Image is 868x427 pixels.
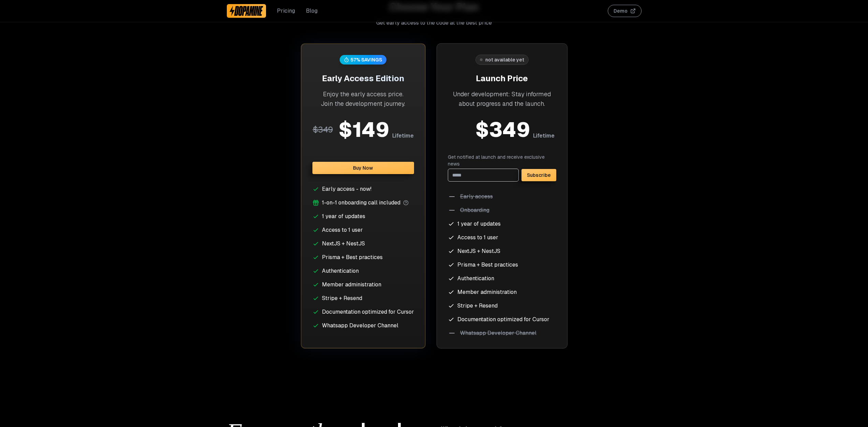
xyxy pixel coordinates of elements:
[448,89,556,109] div: Under development: Stay informed about progress and the launch.
[312,185,414,193] li: Early access - now!
[448,315,556,324] li: Documentation optimized for Cursor
[448,154,556,167] p: Get notified at launch and receive exclusive news
[277,7,295,15] a: Pricing
[351,56,382,63] div: 57 % SAVINGS
[227,4,266,18] a: Dopamine
[322,199,400,207] span: 1-on-1 onboarding call included
[312,294,414,302] li: Stripe + Resend
[608,5,642,17] button: Demo
[312,281,414,289] li: Member administration
[312,99,414,109] div: Join the development journey.
[450,119,470,130] span: $ 349
[230,5,264,16] img: Dopamine
[448,302,556,310] li: Stripe + Resend
[313,124,333,135] span: $ 349
[448,220,556,228] li: 1 year of updates
[533,132,555,140] span: Lifetime
[312,322,414,330] li: Whatsapp Developer Channel
[312,73,414,84] h3: Early Access Edition
[460,206,489,214] span: Onboarding
[312,253,414,261] li: Prisma + Best practices
[312,308,414,316] li: Documentation optimized for Cursor
[312,162,414,174] button: Buy Now
[448,274,556,283] li: Authentication
[301,19,568,27] p: Get early access to the code at the best price
[448,233,556,242] li: Access to 1 user
[306,7,318,15] a: Blog
[448,261,556,269] li: Prisma + Best practices
[392,132,414,140] span: Lifetime
[312,226,414,234] li: Access to 1 user
[521,169,556,181] button: Subscribe
[312,212,414,220] li: 1 year of updates
[312,240,414,248] li: NextJS + NestJS
[460,329,536,337] span: Whatsapp Developer Channel
[460,193,493,201] span: Early access
[475,119,530,140] span: $ 349
[448,73,556,84] h3: Launch Price
[338,119,389,140] div: $ 149
[312,89,414,99] div: Enjoy the early access price.
[448,288,556,296] li: Member administration
[312,267,414,275] li: Authentication
[485,56,524,63] div: not available yet
[448,247,556,255] li: NextJS + NestJS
